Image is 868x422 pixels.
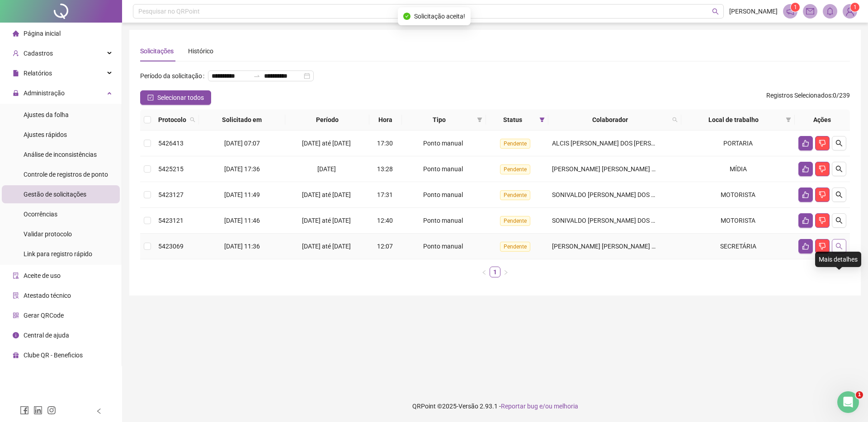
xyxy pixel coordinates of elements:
span: [PERSON_NAME] [PERSON_NAME] GOES LIMA [552,243,684,250]
span: dislike [819,217,826,224]
span: mail [806,7,814,15]
span: Administração [24,89,65,97]
span: 5425215 [158,165,184,173]
span: 17:31 [377,191,393,198]
th: Hora [369,109,401,131]
span: Clube QR - Beneficios [24,352,83,359]
span: Gestão de solicitações [24,191,86,198]
span: 1 [794,4,797,10]
span: 1 [854,4,857,10]
span: like [802,140,809,147]
span: [DATE] até [DATE] [302,243,351,250]
span: Ajustes rápidos [24,131,67,138]
div: Ações [798,115,846,125]
span: Status [490,115,536,125]
span: filter [538,113,547,127]
span: [DATE] até [DATE] [302,217,351,224]
span: Selecionar todos [157,93,204,103]
span: check-circle [403,13,410,20]
span: Ponto manual [423,243,463,250]
span: search [670,113,679,127]
th: Período [285,109,369,131]
span: Ponto manual [423,140,463,147]
span: filter [477,117,482,122]
span: notification [786,7,794,15]
span: Análise de inconsistências [24,151,97,158]
span: Local de trabalho [685,115,782,125]
span: facebook [20,406,29,415]
span: search [188,113,197,127]
span: audit [13,272,19,279]
span: info-circle [13,332,19,338]
span: Pendente [500,190,530,200]
span: [DATE] 17:36 [224,165,260,173]
div: Mais detalhes [815,252,861,267]
span: [DATE] 11:46 [224,217,260,224]
span: Controle de registros de ponto [24,171,108,178]
td: SECRETÁRIA [681,234,795,259]
span: [PERSON_NAME] [PERSON_NAME] [PERSON_NAME] [552,165,700,173]
span: 1 [856,391,863,399]
li: Página anterior [479,267,490,277]
span: [DATE] [317,165,336,173]
span: left [481,270,487,275]
span: Reportar bug e/ou melhoria [501,403,578,410]
span: like [802,165,809,173]
span: right [503,270,509,275]
span: filter [784,113,793,127]
span: 5423121 [158,217,184,224]
sup: 1 [791,3,800,12]
span: dislike [819,191,826,198]
span: [DATE] 11:49 [224,191,260,198]
span: bell [826,7,834,15]
th: Solicitado em [199,109,285,131]
span: Atestado técnico [24,292,71,299]
td: MOTORISTA [681,208,795,234]
span: Pendente [500,242,530,252]
span: 5423069 [158,243,184,250]
span: Pendente [500,216,530,226]
span: search [712,8,719,15]
span: search [672,117,678,122]
span: file [13,70,19,76]
span: Aceite de uso [24,272,61,279]
span: Página inicial [24,30,61,37]
div: Solicitações [140,46,174,56]
span: swap-right [253,72,260,80]
footer: QRPoint © 2025 - 2.93.1 - [122,390,868,422]
span: ALCIS [PERSON_NAME] DOS [PERSON_NAME] [552,140,682,147]
span: Protocolo [158,115,186,125]
div: Histórico [188,46,213,56]
span: Colaborador [552,115,669,125]
span: Pendente [500,139,530,149]
span: Registros Selecionados [766,92,831,99]
span: Ponto manual [423,165,463,173]
span: search [835,165,843,173]
button: Selecionar todos [140,90,211,105]
span: Ajustes da folha [24,111,69,118]
span: [DATE] 07:07 [224,140,260,147]
span: [PERSON_NAME] [729,6,778,16]
span: lock [13,90,19,96]
span: search [835,140,843,147]
label: Período da solicitação [140,69,208,83]
span: gift [13,352,19,358]
td: PORTARIA [681,131,795,156]
span: Relatórios [24,70,52,77]
span: 17:30 [377,140,393,147]
span: filter [475,113,484,127]
span: Ponto manual [423,191,463,198]
span: [DATE] 11:36 [224,243,260,250]
span: left [96,408,102,414]
span: 12:07 [377,243,393,250]
iframe: Intercom live chat [837,391,859,413]
span: Validar protocolo [24,230,72,238]
span: like [802,191,809,198]
span: Versão [458,403,478,410]
span: Solicitação aceita! [414,11,465,21]
span: linkedin [33,406,42,415]
span: [DATE] até [DATE] [302,191,351,198]
span: Gerar QRCode [24,312,64,319]
span: search [835,243,843,250]
span: Pendente [500,164,530,174]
